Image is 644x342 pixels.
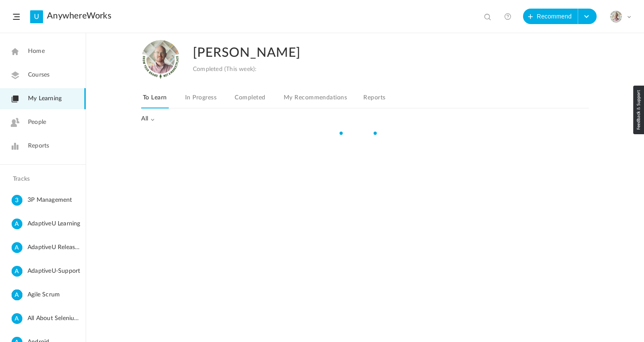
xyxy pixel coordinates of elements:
[141,40,180,79] img: julia-s-version-gybnm-profile-picture-frame-2024-template-16.png
[233,92,267,108] a: Completed
[633,86,644,134] img: loop_feedback_btn.png
[28,219,82,229] span: AdaptiveU Learning
[28,71,50,80] span: Courses
[28,94,62,103] span: My Learning
[30,10,43,23] a: U
[47,11,111,21] a: AnywhereWorks
[610,11,622,23] img: julia-s-version-gybnm-profile-picture-frame-2024-template-16.png
[282,92,349,108] a: My Recommendations
[362,92,387,108] a: Reports
[12,266,22,277] cite: A
[12,290,22,301] cite: A
[141,92,169,108] a: To Learn
[28,313,82,324] span: All About Selenium Testing
[28,118,46,127] span: People
[13,176,71,183] h4: Tracks
[28,47,45,56] span: Home
[28,142,49,151] span: Reports
[28,290,82,300] span: Agile Scrum
[12,195,22,206] cite: 3
[28,266,82,277] span: AdaptiveU-Support
[183,92,218,108] a: In Progress
[28,242,82,253] span: AdaptiveU Release Details
[141,115,155,123] span: All
[193,40,551,66] h2: [PERSON_NAME]
[12,219,22,230] cite: A
[523,9,578,24] button: Recommend
[12,313,22,325] cite: A
[193,66,257,73] div: Completed (This week):
[28,195,82,206] span: 3P Management
[12,242,22,254] cite: A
